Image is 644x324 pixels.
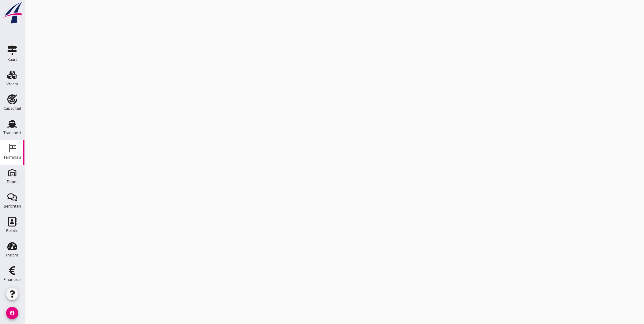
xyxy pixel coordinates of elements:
[4,204,21,208] div: Berichten
[7,57,17,61] div: Kaart
[7,180,18,184] div: Depot
[3,155,21,159] div: Terminals
[6,229,18,233] div: Relatie
[6,253,18,257] div: Inzicht
[6,82,18,86] div: Vracht
[3,278,21,282] div: Financieel
[6,307,18,319] i: account_circle
[1,2,23,24] img: logo-small.a267ee39.svg
[3,106,21,110] div: Capaciteit
[3,131,21,135] div: Transport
